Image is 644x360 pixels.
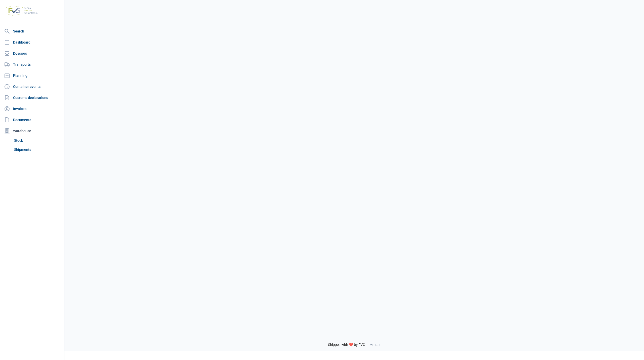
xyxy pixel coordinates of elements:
span: v1.1.34 [370,343,380,347]
a: Transports [2,59,62,69]
a: Documents [2,115,62,125]
img: FVG - Global freight forwarding [4,4,40,18]
a: Container events [2,82,62,92]
a: Search [2,26,62,36]
a: Stock [12,136,62,145]
a: Shipments [12,145,62,154]
a: Dashboard [2,37,62,47]
a: Invoices [2,104,62,114]
span: Shipped with ❤️ by FVG [328,343,365,347]
a: Customs declarations [2,93,62,103]
div: Warehouse [2,126,62,136]
a: Dossiers [2,48,62,58]
a: Planning [2,70,62,81]
span: - [367,343,368,347]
